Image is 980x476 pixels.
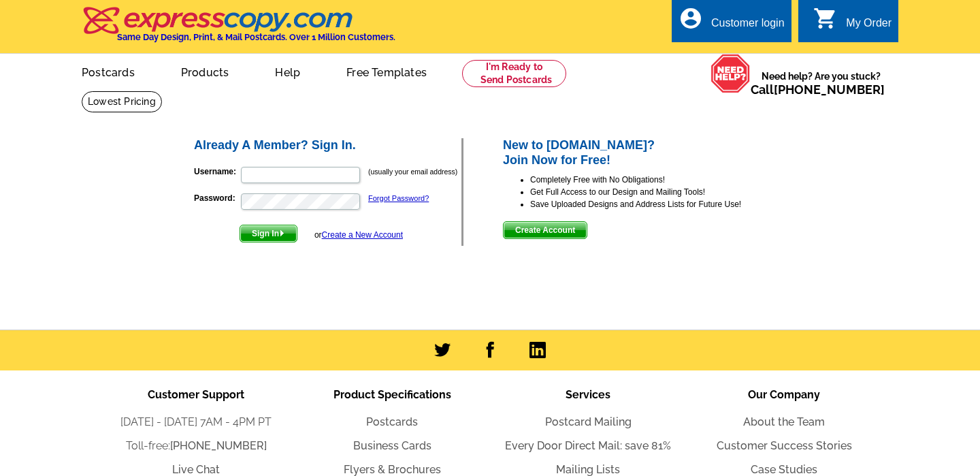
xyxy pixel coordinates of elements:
[813,6,838,31] i: shopping_cart
[368,168,457,176] small: (usually your email address)
[679,6,703,31] i: account_circle
[774,82,885,97] a: [PHONE_NUMBER]
[846,17,892,36] div: My Order
[353,439,431,452] a: Business Cards
[751,463,817,476] a: Case Studies
[717,439,852,452] a: Customer Success Stories
[366,415,418,428] a: Postcards
[566,388,610,401] span: Services
[148,388,244,401] span: Customer Support
[344,463,441,476] a: Flyers & Brochures
[530,198,788,210] li: Save Uploaded Designs and Address Lists for Future Use!
[751,69,892,97] span: Need help? Are you stuck?
[82,16,395,42] a: Same Day Design, Print, & Mail Postcards. Over 1 Million Customers.
[503,138,788,168] h2: New to [DOMAIN_NAME]? Join Now for Free!
[172,463,220,476] a: Live Chat
[170,439,267,452] a: [PHONE_NUMBER]
[556,463,620,476] a: Mailing Lists
[751,82,885,97] span: Call
[530,186,788,198] li: Get Full Access to our Design and Mailing Tools!
[159,55,251,87] a: Products
[748,388,820,401] span: Our Company
[743,415,825,428] a: About the Team
[194,165,240,178] label: Username:
[117,32,395,42] h4: Same Day Design, Print, & Mail Postcards. Over 1 Million Customers.
[60,55,157,87] a: Postcards
[240,225,297,242] button: Sign In
[530,174,788,186] li: Completely Free with No Obligations!
[194,192,240,204] label: Password:
[505,439,671,452] a: Every Door Direct Mail: save 81%
[98,414,294,430] li: [DATE] - [DATE] 7AM - 4PM PT
[322,230,403,240] a: Create a New Account
[314,229,403,241] div: or
[503,221,587,239] button: Create Account
[98,438,294,454] li: Toll-free:
[711,17,785,36] div: Customer login
[368,194,429,202] a: Forgot Password?
[253,55,322,87] a: Help
[545,415,632,428] a: Postcard Mailing
[333,388,451,401] span: Product Specifications
[240,225,297,242] span: Sign In
[813,15,892,32] a: shopping_cart My Order
[679,15,785,32] a: account_circle Customer login
[504,222,587,238] span: Create Account
[194,138,461,153] h2: Already A Member? Sign In.
[710,54,751,93] img: help
[279,230,285,236] img: button-next-arrow-white.png
[325,55,448,87] a: Free Templates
